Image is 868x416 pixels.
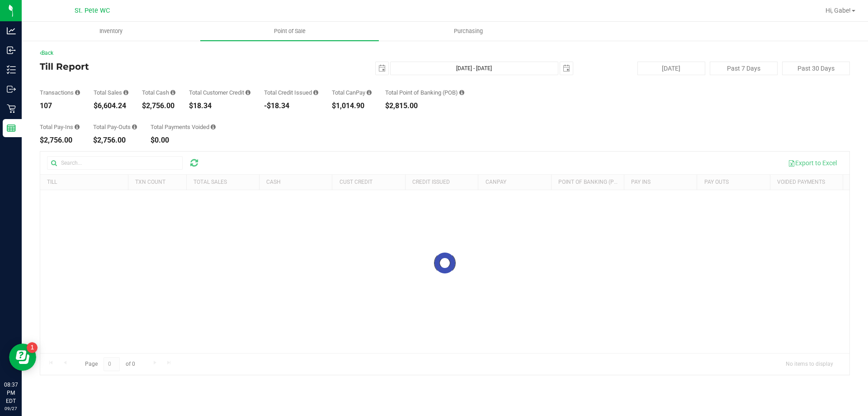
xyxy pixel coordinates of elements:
i: Sum of the successful, non-voided point-of-banking payment transaction amounts, both via payment ... [459,90,464,96]
button: Past 30 Days [782,62,850,75]
i: Sum of all cash pay-outs removed from tills within the date range. [132,124,137,130]
div: 107 [40,102,80,110]
inline-svg: Reports [7,124,16,133]
div: $2,756.00 [93,137,137,144]
a: Inventory [22,22,200,41]
span: Point of Sale [262,27,318,35]
i: Sum of all successful, non-voided payment transaction amounts using account credit as the payment... [245,90,250,96]
div: Total Credit Issued [264,90,318,96]
i: Sum of all voided payment transaction amounts (excluding tips and transaction fees) within the da... [211,124,216,130]
span: Purchasing [442,27,495,35]
div: $1,014.90 [332,102,372,110]
i: Sum of all successful, non-voided cash payment transaction amounts (excluding tips and transactio... [170,90,175,96]
div: Total Payments Voided [151,124,216,130]
iframe: Resource center unread badge [27,342,38,353]
inline-svg: Inbound [7,46,16,55]
iframe: Resource center [9,344,36,371]
div: Total Pay-Outs [93,124,137,130]
div: $18.34 [189,102,250,110]
div: -$18.34 [264,102,318,110]
div: $6,604.24 [94,102,128,110]
span: St. Pete WC [75,7,110,14]
div: $2,756.00 [40,137,80,144]
a: Point of Sale [200,22,379,41]
div: Total Cash [142,90,175,96]
button: [DATE] [637,62,705,75]
span: Inventory [87,27,135,35]
p: 08:37 PM EDT [4,381,18,405]
div: Total Sales [94,90,128,96]
div: Transactions [40,90,80,96]
inline-svg: Retail [7,104,16,113]
inline-svg: Outbound [7,85,16,94]
p: 09/27 [4,405,18,412]
i: Sum of all successful, non-voided payment transaction amounts (excluding tips and transaction fee... [123,90,128,96]
div: Total Customer Credit [189,90,250,96]
button: Past 7 Days [710,62,778,75]
div: $0.00 [151,137,216,144]
i: Sum of all successful, non-voided payment transaction amounts using CanPay (as well as manual Can... [367,90,372,96]
i: Count of all successful payment transactions, possibly including voids, refunds, and cash-back fr... [75,90,80,96]
div: $2,756.00 [142,102,175,110]
div: Total Point of Banking (POB) [385,90,464,96]
div: Total Pay-Ins [40,124,80,130]
span: select [376,62,388,75]
span: select [560,62,573,75]
div: Total CanPay [332,90,372,96]
i: Sum of all cash pay-ins added to tills within the date range. [75,124,80,130]
h4: Till Report [40,62,310,72]
span: Hi, Gabe! [826,7,851,14]
i: Sum of all successful refund transaction amounts from purchase returns resulting in account credi... [313,90,318,96]
a: Purchasing [379,22,557,41]
a: Back [40,50,53,56]
div: $2,815.00 [385,102,464,110]
inline-svg: Inventory [7,65,16,74]
inline-svg: Analytics [7,26,16,35]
